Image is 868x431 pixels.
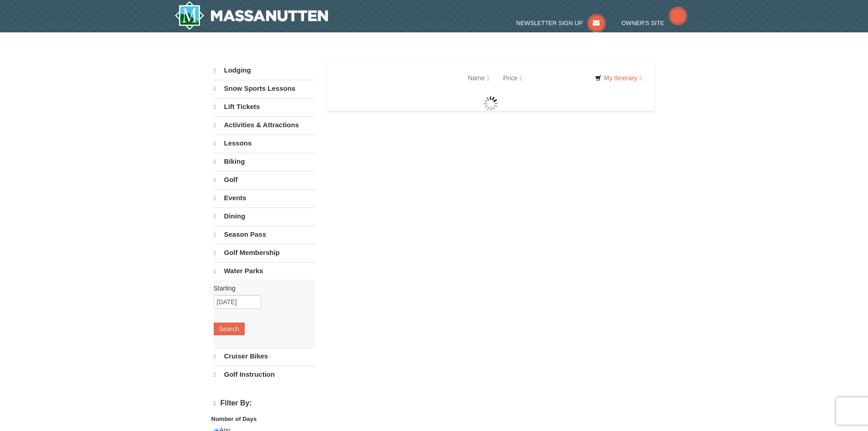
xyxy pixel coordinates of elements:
label: Starting [214,284,308,293]
a: Owner's Site [621,20,687,26]
img: Massanutten Resort Logo [175,1,329,30]
strong: Number of Days [211,415,257,422]
a: Water Parks [214,262,315,280]
a: Events [214,189,315,207]
a: Biking [214,153,315,170]
h4: Filter By: [214,399,315,408]
a: Name [461,69,496,87]
a: Activities & Attractions [214,116,315,134]
a: Cruiser Bikes [214,348,315,365]
button: Search [214,322,245,335]
span: Newsletter Sign Up [516,20,583,26]
a: Massanutten Resort [175,1,329,30]
a: My Itinerary [589,71,647,85]
a: Golf Instruction [214,366,315,383]
a: Season Pass [214,226,315,243]
a: Lessons [214,135,315,152]
span: Owner's Site [621,20,664,26]
a: Dining [214,208,315,225]
img: wait gif [483,96,498,111]
a: Golf [214,171,315,188]
a: Price [496,69,529,87]
a: Golf Membership [214,244,315,261]
a: Lift Tickets [214,98,315,115]
a: Snow Sports Lessons [214,80,315,97]
a: Newsletter Sign Up [516,20,606,26]
a: Lodging [214,62,315,79]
